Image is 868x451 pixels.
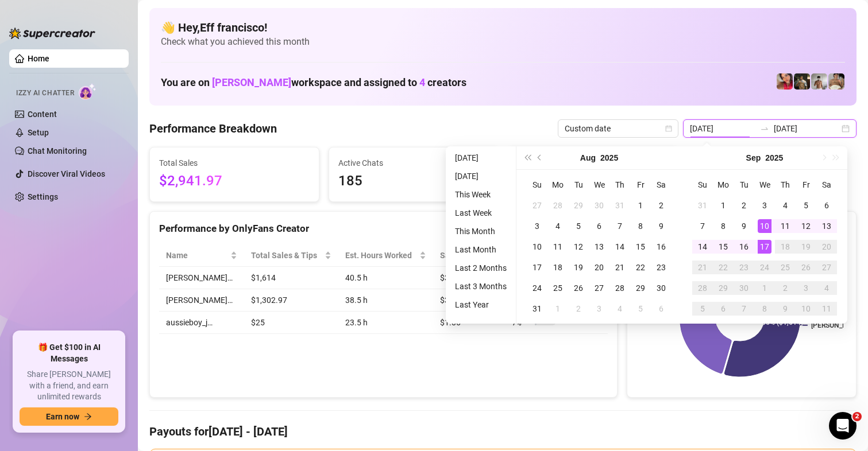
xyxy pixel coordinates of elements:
div: 14 [696,240,709,254]
span: 4 [419,76,425,88]
span: arrow-right [84,413,92,421]
span: to [760,124,769,133]
td: 2025-08-06 [589,216,609,236]
th: Tu [734,174,754,195]
span: Sales / Hour [440,249,489,262]
td: 2025-08-02 [651,195,672,216]
button: Last year (Control + left) [521,146,534,169]
div: 11 [820,302,834,316]
td: 2025-08-28 [609,278,630,298]
div: 14 [613,240,627,254]
td: 2025-10-11 [816,298,837,319]
div: 23 [737,261,751,274]
li: [DATE] [450,169,511,183]
div: 1 [716,199,730,212]
td: 2025-08-27 [589,278,609,298]
td: 2025-10-09 [775,298,796,319]
td: 2025-09-24 [754,257,775,278]
td: [PERSON_NAME]… [159,267,244,289]
div: 8 [758,302,771,316]
th: Mo [713,174,734,195]
td: 2025-09-20 [816,236,837,257]
h1: You are on workspace and assigned to creators [161,76,466,89]
div: 16 [737,240,751,254]
div: 26 [799,261,813,274]
button: Choose a year [600,146,618,169]
td: 2025-09-06 [651,298,672,319]
div: 26 [572,281,585,295]
div: 7 [696,219,709,233]
td: 2025-10-05 [692,298,713,319]
h4: Performance Breakdown [149,120,277,137]
th: Th [775,174,796,195]
td: 2025-08-31 [692,195,713,216]
li: This Month [450,224,511,238]
td: 2025-10-01 [754,278,775,298]
div: 8 [716,219,730,233]
td: 2025-09-04 [609,298,630,319]
div: 4 [778,199,792,212]
td: 2025-09-22 [713,257,734,278]
td: 2025-08-10 [527,236,547,257]
li: Last 2 Months [450,261,511,275]
td: 2025-09-01 [547,298,568,319]
div: 19 [799,240,813,254]
th: Tu [568,174,589,195]
div: 6 [592,219,606,233]
div: 11 [778,219,792,233]
td: aussieboy_j… [159,312,244,334]
div: 25 [778,261,792,274]
a: Settings [28,192,58,201]
div: 17 [758,240,771,254]
div: 1 [634,199,647,212]
td: 2025-09-01 [713,195,734,216]
td: 2025-08-30 [651,278,672,298]
th: Mo [547,174,568,195]
td: 2025-08-05 [568,216,589,236]
td: 2025-08-08 [630,216,651,236]
h4: 👋 Hey, Eff francisco ! [161,20,845,36]
td: 2025-09-21 [692,257,713,278]
div: 4 [820,281,834,295]
div: 29 [634,281,647,295]
td: 2025-09-17 [754,236,775,257]
td: 2025-10-07 [734,298,754,319]
th: Su [527,174,547,195]
td: $39.85 [433,267,505,289]
td: 2025-09-10 [754,216,775,236]
td: 2025-07-31 [609,195,630,216]
td: 2025-08-20 [589,257,609,278]
td: 2025-08-11 [547,236,568,257]
td: 2025-10-06 [713,298,734,319]
span: Earn now [46,412,79,421]
td: 2025-08-01 [630,195,651,216]
td: 2025-09-23 [734,257,754,278]
div: 7 [613,219,627,233]
td: 2025-08-14 [609,236,630,257]
div: 22 [716,261,730,274]
div: 28 [696,281,709,295]
div: Performance by OnlyFans Creator [159,221,608,236]
div: 3 [592,302,606,316]
td: 2025-08-07 [609,216,630,236]
td: [PERSON_NAME]… [159,289,244,312]
div: 29 [716,281,730,295]
div: 25 [551,281,565,295]
td: 2025-09-13 [816,216,837,236]
button: Previous month (PageUp) [534,146,546,169]
span: Name [166,249,228,262]
td: 2025-09-12 [796,216,816,236]
div: 24 [530,281,544,295]
img: AI Chatter [79,83,97,100]
button: Choose a month [580,146,596,169]
a: Home [28,54,49,63]
span: Share [PERSON_NAME] with a friend, and earn unlimited rewards [20,369,118,403]
div: 10 [758,219,771,233]
div: 2 [778,281,792,295]
li: This Week [450,188,511,201]
a: Discover Viral Videos [28,169,105,178]
div: 9 [778,302,792,316]
td: 2025-08-21 [609,257,630,278]
span: 2 [852,412,862,421]
td: 2025-08-22 [630,257,651,278]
